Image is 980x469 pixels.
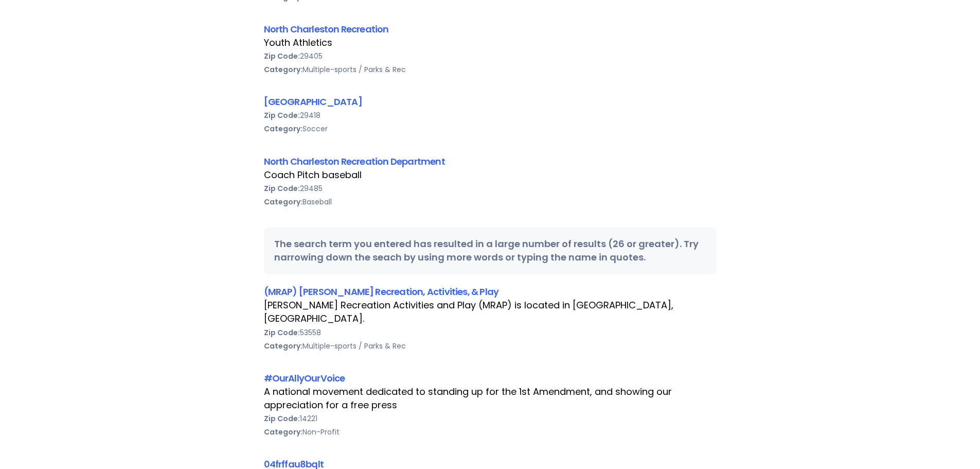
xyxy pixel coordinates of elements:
div: [GEOGRAPHIC_DATA] [264,95,717,109]
div: 29485 [264,182,717,195]
div: 29405 [264,49,717,63]
div: The search term you entered has resulted in a large number of results (26 or greater). Try narrow... [264,227,717,274]
a: North Charleston Recreation Department [264,155,445,168]
b: Zip Code: [264,413,300,424]
div: North Charleston Recreation [264,22,717,36]
div: Coach Pitch baseball [264,168,717,182]
div: Multiple-sports / Parks & Rec [264,339,717,353]
div: Multiple-sports / Parks & Rec [264,63,717,76]
b: Zip Code: [264,51,300,61]
div: (MRAP) [PERSON_NAME] Recreation, Activities, & Play [264,285,717,299]
b: Category: [264,64,302,75]
a: [GEOGRAPHIC_DATA] [264,95,362,108]
a: #OurAllyOurVoice [264,372,345,385]
b: Category: [264,341,302,351]
div: North Charleston Recreation Department [264,154,717,168]
div: A national movement dedicated to standing up for the 1st Amendment, and showing our appreciation ... [264,385,717,412]
div: Non-Profit [264,425,717,439]
b: Category: [264,124,302,134]
div: 53558 [264,326,717,339]
div: #OurAllyOurVoice [264,371,717,385]
b: Category: [264,197,302,207]
div: 14221 [264,412,717,425]
b: Zip Code: [264,327,300,338]
div: Youth Athletics [264,36,717,49]
b: Zip Code: [264,110,300,120]
div: Soccer [264,122,717,135]
a: (MRAP) [PERSON_NAME] Recreation, Activities, & Play [264,285,499,298]
div: 29418 [264,109,717,122]
div: Baseball [264,195,717,209]
div: [PERSON_NAME] Recreation Activities and Play (MRAP) is located in [GEOGRAPHIC_DATA], [GEOGRAPHIC_... [264,299,717,325]
b: Category: [264,427,302,437]
b: Zip Code: [264,183,300,194]
a: North Charleston Recreation [264,23,389,36]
